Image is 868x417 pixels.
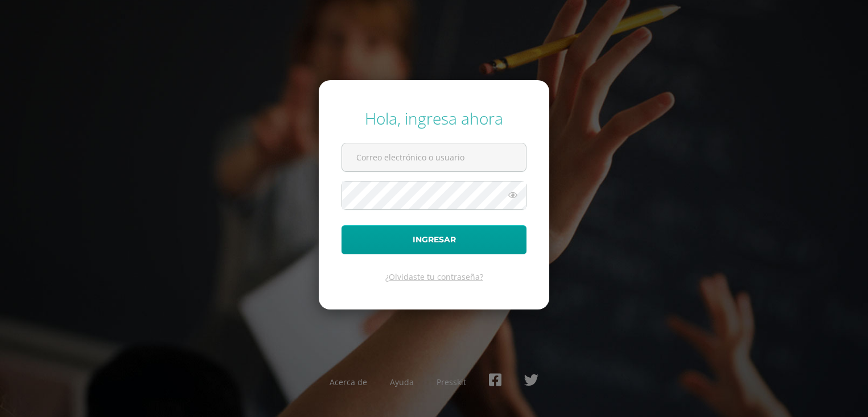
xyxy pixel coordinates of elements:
div: Hola, ingresa ahora [342,108,526,129]
a: ¿Olvidaste tu contraseña? [385,271,483,282]
a: Presskit [437,377,466,387]
a: Ayuda [390,377,414,387]
button: Ingresar [342,225,526,254]
a: Acerca de [330,377,367,387]
input: Correo electrónico o usuario [342,143,526,171]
